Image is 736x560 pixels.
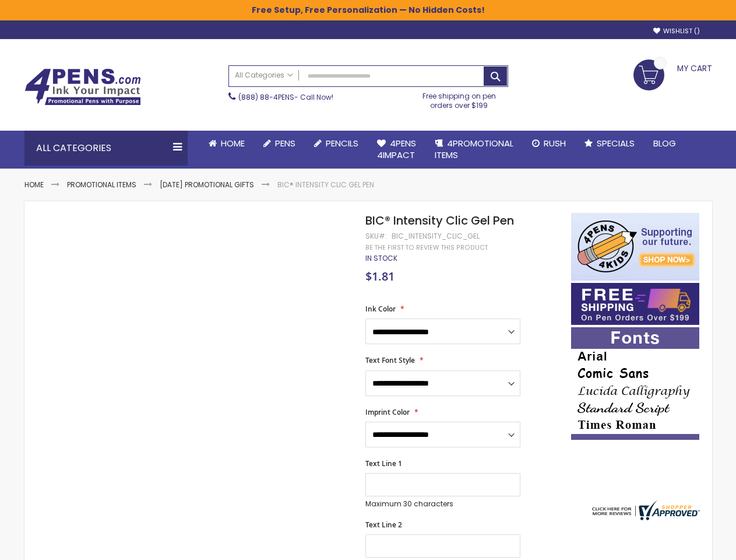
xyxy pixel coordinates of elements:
[365,254,397,263] div: Availability
[575,131,644,156] a: Specials
[24,131,188,166] div: All Categories
[365,231,387,241] strong: SKU
[305,131,368,156] a: Pencils
[653,27,700,36] a: Wishlist
[229,66,299,85] a: All Categories
[365,520,402,530] span: Text Line 2
[238,92,294,102] a: (888) 88-4PENS
[365,304,396,314] span: Ink Color
[235,71,293,80] span: All Categories
[238,92,333,102] span: - Call Now!
[377,137,416,161] span: 4Pens 4impact
[392,232,480,241] div: bic_intensity_clic_gel
[571,327,699,440] img: font-personalization-examples
[589,501,700,520] img: 4pens.com widget logo
[368,131,425,169] a: 4Pens4impact
[644,131,685,156] a: Blog
[523,131,575,156] a: Rush
[365,459,402,468] span: Text Line 1
[597,137,635,149] span: Specials
[24,68,141,106] img: 4Pens Custom Pens and Promotional Products
[199,131,254,156] a: Home
[544,137,566,149] span: Rush
[277,180,374,190] li: BIC® Intensity Clic Gel Pen
[410,87,508,110] div: Free shipping on pen orders over $199
[365,407,410,417] span: Imprint Color
[589,513,700,523] a: 4pens.com certificate URL
[24,180,44,190] a: Home
[221,137,245,149] span: Home
[365,355,415,365] span: Text Font Style
[67,180,136,190] a: Promotional Items
[326,137,358,149] span: Pencils
[365,268,395,284] span: $1.81
[571,213,699,281] img: 4pens 4 kids
[571,283,699,325] img: Free shipping on orders over $199
[254,131,305,156] a: Pens
[425,131,523,169] a: 4PROMOTIONALITEMS
[160,180,254,190] a: [DATE] Promotional Gifts
[653,137,676,149] span: Blog
[365,243,488,252] a: Be the first to review this product
[435,137,513,161] span: 4PROMOTIONAL ITEMS
[365,212,514,229] span: BIC® Intensity Clic Gel Pen
[365,253,397,263] span: In stock
[275,137,295,149] span: Pens
[365,499,520,509] p: Maximum 30 characters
